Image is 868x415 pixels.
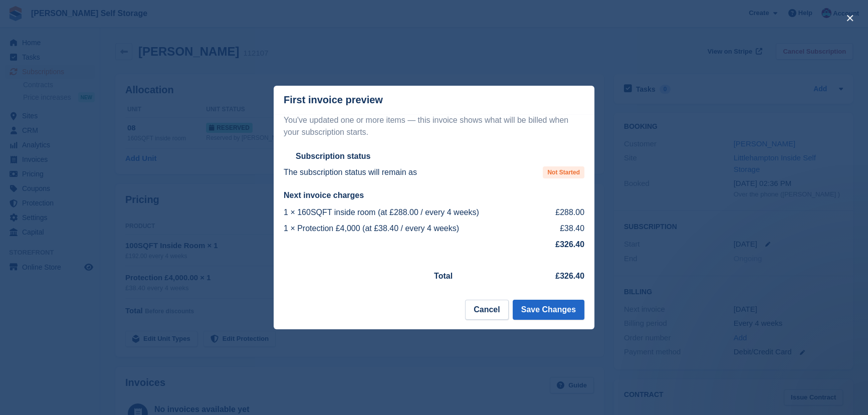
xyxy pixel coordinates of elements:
td: £288.00 [545,204,584,221]
strong: Total [434,272,453,280]
strong: £326.40 [555,272,584,280]
h2: Next invoice charges [284,190,584,200]
td: 1 × Protection £4,000 (at £38.40 / every 4 weeks) [284,221,545,237]
h2: Subscription status [296,151,370,161]
button: Cancel [465,300,508,320]
td: £38.40 [545,221,584,237]
p: The subscription status will remain as [284,166,417,178]
p: You've updated one or more items — this invoice shows what will be billed when your subscription ... [284,114,584,138]
strong: £326.40 [555,240,584,249]
span: Not Started [543,166,584,178]
button: Save Changes [513,300,584,320]
p: First invoice preview [284,94,383,106]
button: close [842,10,858,26]
td: 1 × 160SQFT inside room (at £288.00 / every 4 weeks) [284,204,545,221]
